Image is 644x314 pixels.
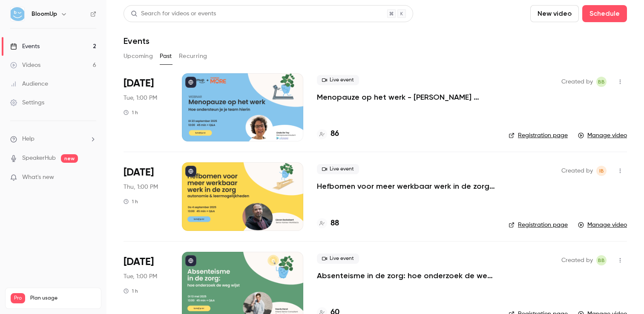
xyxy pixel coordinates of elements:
[530,5,579,22] button: New video
[561,166,593,176] span: Created by
[124,183,158,191] span: Thu, 1:00 PM
[561,77,593,87] span: Created by
[509,221,568,229] a: Registration page
[10,98,44,107] div: Settings
[10,80,48,88] div: Audience
[317,181,495,191] a: Hefbomen voor meer werkbaar werk in de zorg - autonomie & leermogelijkheden
[598,77,605,87] span: BB
[124,272,157,281] span: Tue, 1:00 PM
[317,271,495,281] a: Absenteisme in de zorg: hoe onderzoek de weg wijst
[317,164,359,174] span: Live event
[124,288,138,294] div: 1 h
[179,49,207,63] button: Recurring
[131,9,216,18] div: Search for videos or events
[317,218,339,229] a: 88
[11,293,25,303] span: Pro
[124,73,168,141] div: Sep 23 Tue, 1:00 PM (Europe/Brussels)
[32,10,57,18] h6: BloomUp
[10,61,40,69] div: Videos
[86,174,96,181] iframe: Noticeable Trigger
[124,162,168,230] div: Sep 4 Thu, 1:00 PM (Europe/Brussels)
[596,166,607,176] span: Info Bloomup
[22,154,56,163] a: SpeakerHub
[124,36,149,46] h1: Events
[124,77,154,90] span: [DATE]
[317,75,359,85] span: Live event
[582,5,627,22] button: Schedule
[331,218,339,229] h4: 88
[331,128,339,140] h4: 86
[317,254,359,264] span: Live event
[596,255,607,265] span: Benjamin Bergers
[578,131,627,140] a: Manage video
[10,42,40,51] div: Events
[124,94,157,102] span: Tue, 1:00 PM
[124,255,154,269] span: [DATE]
[30,295,96,302] span: Plan usage
[10,135,96,144] li: help-dropdown-opener
[61,154,78,163] span: new
[124,198,138,205] div: 1 h
[317,92,495,102] a: Menopauze op het werk - [PERSON_NAME] ondersteun je je team hierin
[596,77,607,87] span: Benjamin Bergers
[124,49,153,63] button: Upcoming
[22,173,54,182] span: What's new
[11,7,24,21] img: BloomUp
[124,166,154,179] span: [DATE]
[598,255,605,265] span: BB
[160,49,172,63] button: Past
[124,109,138,116] div: 1 h
[561,255,593,265] span: Created by
[599,166,604,176] span: IB
[509,131,568,140] a: Registration page
[578,221,627,229] a: Manage video
[317,128,339,140] a: 86
[22,135,34,144] span: Help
